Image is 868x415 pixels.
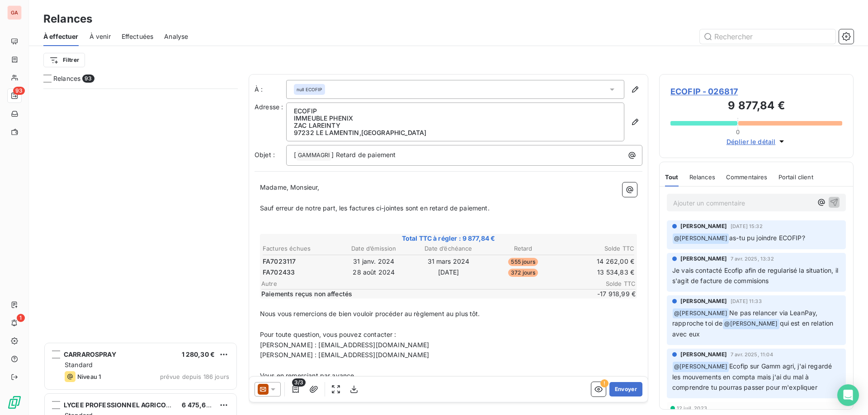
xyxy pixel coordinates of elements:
th: Date d’émission [337,244,410,253]
span: 7 avr. 2025, 13:32 [731,256,774,261]
th: Factures échues [262,244,336,253]
h3: Relances [43,11,92,27]
p: ECOFIP [294,107,617,115]
span: 7 avr. 2025, 11:04 [731,352,773,357]
span: [DATE] 11:33 [731,298,762,304]
span: 3/3 [292,378,306,387]
span: FA7023117 [263,257,296,266]
span: @ [PERSON_NAME] [673,308,729,319]
span: 372 jours [508,269,538,277]
div: GA [7,5,22,20]
span: ] Retard de paiement [331,151,396,159]
span: [PERSON_NAME] [680,255,727,263]
span: [DATE] 15:32 [731,224,763,229]
span: 6 475,62 € [182,401,216,409]
td: 31 mars 2024 [411,256,485,266]
div: Open Intercom Messenger [837,384,859,406]
span: Standard [65,361,93,368]
span: Analyse [164,32,188,41]
span: null ECOFIP [297,86,322,93]
span: Ecofip sur Gamm agri, j'ai regardé les mouvements en compta mais j'ai du mal à comprendre tu pour... [672,362,834,391]
span: Adresse : [255,103,283,111]
div: grid [43,89,238,415]
span: Solde TTC [581,280,636,287]
span: Ne pas relancer via LeanPay, rapproche toi de [672,309,819,327]
span: LYCEE PROFESSIONNEL AGRICOLE E [64,401,179,409]
span: Niveau 1 [77,373,101,380]
span: Relances [53,74,80,83]
input: Rechercher [700,29,835,44]
span: [PERSON_NAME] : [EMAIL_ADDRESS][DOMAIN_NAME] [260,341,429,349]
h3: 9 877,84 € [670,98,842,116]
span: [PERSON_NAME] [680,297,727,305]
span: [PERSON_NAME] [680,350,727,359]
span: FA702433 [263,268,295,277]
button: Filtrer [43,53,85,67]
span: Portail client [778,173,813,181]
span: À effectuer [43,32,79,41]
th: Solde TTC [561,244,635,253]
span: @ [PERSON_NAME] [673,362,729,372]
span: 93 [82,75,94,83]
th: Retard [486,244,560,253]
span: @ [PERSON_NAME] [673,233,729,244]
span: [PERSON_NAME] : [EMAIL_ADDRESS][DOMAIN_NAME] [260,351,429,359]
span: Objet : [255,151,275,159]
p: 97232 LE LAMENTIN , [GEOGRAPHIC_DATA] [294,129,617,136]
span: À venir [90,32,111,41]
td: 31 janv. 2024 [337,256,410,266]
span: Sauf erreur de notre part, les factures ci-jointes sont en retard de paiement. [260,204,490,212]
span: GAMMAGRI [297,150,331,161]
td: 13 534,83 € [561,267,635,277]
th: Date d’échéance [411,244,485,253]
td: [DATE] [411,267,485,277]
span: Total TTC à régler : 9 877,84 € [261,234,636,243]
span: @ [PERSON_NAME] [723,319,779,329]
span: 12 juil. 2023 [677,406,707,411]
span: prévue depuis 186 jours [160,373,229,380]
span: [ [294,151,296,159]
img: Logo LeanPay [7,395,22,410]
span: 555 jours [508,258,538,266]
button: Envoyer [609,382,642,396]
span: Je vais contacté Ecofip afin de regularisé la situation, il s'agit de facture de commisions [672,266,840,284]
p: IMMEUBLE PHENIX [294,115,617,122]
td: 28 août 2024 [337,267,410,277]
span: Paiements reçus non affectés [261,289,580,298]
span: 1 [17,314,25,322]
span: Tout [665,173,679,181]
span: 93 [13,87,25,95]
span: 1 280,30 € [182,350,215,358]
button: Déplier le détail [724,136,789,147]
span: 0 [736,128,740,135]
p: ZAC LAREINTY [294,122,617,129]
span: Autre [261,280,581,287]
span: Madame, Monsieur, [260,183,320,191]
span: Effectuées [122,32,154,41]
span: [PERSON_NAME] [680,222,727,230]
label: À : [255,85,286,94]
td: 14 262,00 € [561,256,635,266]
span: as-tu pu joindre ECOFIP? [729,234,805,242]
span: CARRAROSPRAY [64,350,116,358]
span: -17 918,99 € [581,289,636,298]
span: Vous en remerciant par avance. [260,372,356,379]
span: Nous vous remercions de bien vouloir procéder au règlement au plus tôt. [260,310,480,317]
span: Pour toute question, vous pouvez contacter : [260,331,396,338]
span: Commentaires [726,173,768,181]
span: Déplier le détail [726,137,776,146]
span: Relances [689,173,715,181]
span: ECOFIP - 026817 [670,85,842,98]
